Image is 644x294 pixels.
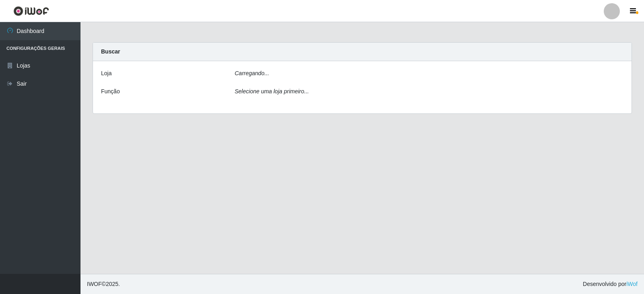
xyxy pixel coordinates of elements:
[583,280,638,288] span: Desenvolvido por
[235,70,269,76] i: Carregando...
[235,88,309,95] i: Selecione uma loja primeiro...
[87,281,102,287] span: IWOF
[101,48,120,55] strong: Buscar
[13,6,49,16] img: CoreUI Logo
[101,69,111,78] label: Loja
[626,281,638,287] a: iWof
[101,87,120,96] label: Função
[87,280,120,288] span: © 2025 .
